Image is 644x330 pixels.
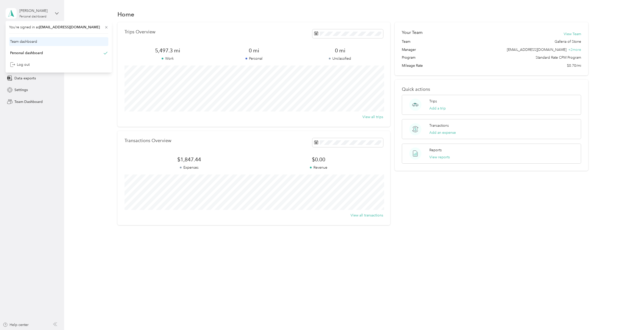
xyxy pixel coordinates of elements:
[117,12,134,17] h1: Home
[19,15,46,18] div: Personal dashboard
[402,39,410,44] span: Team
[568,48,581,52] span: + 2 more
[10,39,37,44] div: Team dashboard
[402,47,416,52] span: Manager
[402,29,423,36] h2: Your Team
[125,29,155,35] p: Trips Overview
[125,165,254,170] p: Expenses
[567,63,581,68] span: $0.70/mi
[211,56,297,61] p: Personal
[555,39,581,44] span: Galleria of Stone
[297,56,383,61] p: Unclassified
[14,99,43,104] span: Team Dashboard
[19,8,51,13] div: [PERSON_NAME]
[3,322,29,327] button: Help center
[402,55,415,60] span: Program
[10,62,30,67] div: Log out
[254,156,383,163] span: $0.00
[402,87,581,92] p: Quick actions
[125,156,254,163] span: $1,847.44
[429,106,446,111] button: Add a trip
[429,99,437,104] p: Trips
[362,114,383,120] button: View all trips
[429,123,449,128] p: Transactions
[429,147,442,153] p: Reports
[14,87,28,93] span: Settings
[429,155,450,160] button: View reports
[429,130,456,135] button: Add an expense
[536,55,581,60] span: Standard Rate CPM Program
[254,165,383,170] p: Revenue
[564,31,581,37] button: View Team
[125,56,211,61] p: Work
[125,47,211,54] span: 5,497.3 mi
[125,138,171,143] p: Transactions Overview
[14,76,36,81] span: Data exports
[9,25,108,30] span: You’re signed in as
[616,302,644,330] iframe: Everlance-gr Chat Button Frame
[507,48,566,52] span: [EMAIL_ADDRESS][DOMAIN_NAME]
[211,47,297,54] span: 0 mi
[297,47,383,54] span: 0 mi
[402,63,423,68] span: Mileage Rate
[39,25,100,29] span: [EMAIL_ADDRESS][DOMAIN_NAME]
[351,213,383,218] button: View all transactions
[10,50,43,56] div: Personal dashboard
